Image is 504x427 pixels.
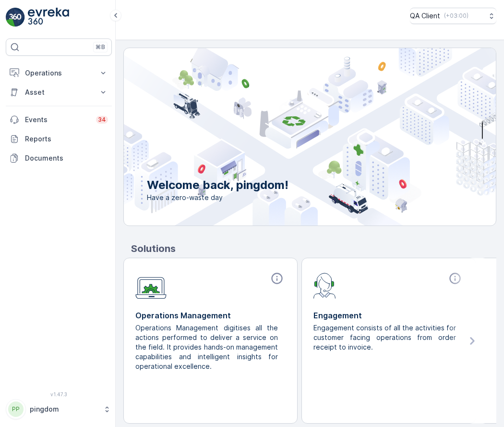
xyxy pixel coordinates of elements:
p: Solutions [131,241,496,256]
a: Reports [6,129,112,149]
img: city illustration [81,48,496,226]
img: logo_light-DOdMpM7g.png [28,8,69,27]
div: PP [8,402,24,417]
p: Engagement [313,310,464,321]
button: QA Client(+03:00) [410,8,496,24]
img: logo [6,8,25,27]
p: Asset [25,88,93,97]
p: Operations [25,68,93,78]
p: ( +03:00 ) [444,12,468,20]
span: v 1.47.3 [6,391,112,397]
button: PPpingdom [6,399,112,419]
p: Documents [25,153,108,163]
button: Operations [6,63,112,83]
img: module-icon [135,272,167,299]
p: Events [25,115,90,125]
p: Operations Management digitises all the actions performed to deliver a service on the field. It p... [135,323,278,371]
a: Events34 [6,110,112,129]
p: Welcome back, pingdom! [147,177,288,193]
span: Have a zero-waste day [147,193,288,202]
img: module-icon [313,272,336,299]
p: pingdom [30,404,98,414]
p: QA Client [410,11,440,21]
p: Operations Management [135,310,286,321]
p: Reports [25,134,108,144]
p: Engagement consists of all the activities for customer facing operations from order receipt to in... [313,323,456,352]
p: ⌘B [96,43,105,51]
p: 34 [98,116,106,124]
button: Asset [6,83,112,102]
a: Documents [6,149,112,168]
